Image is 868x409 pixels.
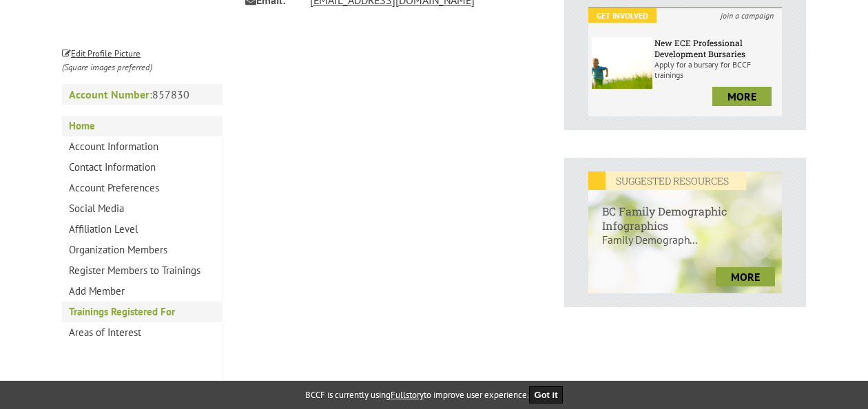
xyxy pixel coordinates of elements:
[62,157,222,178] a: Contact Information
[62,48,141,59] small: Edit Profile Picture
[62,116,222,136] a: Home
[62,322,222,343] a: Areas of Interest
[588,190,782,233] h6: BC Family Demographic Infographics
[62,260,222,281] a: Register Members to Trainings
[62,61,152,73] i: (Square images preferred)
[712,87,772,106] a: more
[62,219,222,240] a: Affiliation Level
[716,267,775,286] a: more
[62,178,222,198] a: Account Preferences
[62,281,222,302] a: Add Member
[62,84,223,105] p: 857830
[62,45,141,59] a: Edit Profile Picture
[529,386,564,403] button: Got it
[712,8,782,23] i: join a campaign
[62,136,222,157] a: Account Information
[588,8,657,23] em: Get Involved
[588,171,746,190] em: SUGGESTED RESOURCES
[588,233,782,260] p: Family Demograph...
[391,389,424,401] a: Fullstory
[654,37,778,59] h6: New ECE Professional Development Bursaries
[62,302,222,322] a: Trainings Registered For
[654,59,778,80] p: Apply for a bursary for BCCF trainings
[69,87,152,101] strong: Account Number:
[62,198,222,219] a: Social Media
[62,240,222,260] a: Organization Members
